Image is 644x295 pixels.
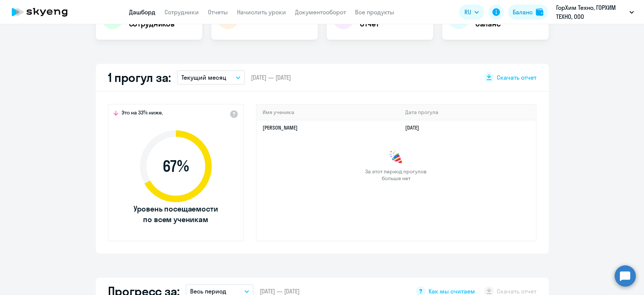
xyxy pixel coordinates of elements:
[263,124,298,131] a: [PERSON_NAME]
[364,168,428,182] span: За этот период прогулов больше нет
[121,109,163,118] span: Это на 33% ниже,
[108,70,171,85] h2: 1 прогул за:
[295,8,346,16] a: Документооборот
[552,3,638,21] button: ГорХим Техно, ГОРХИМ ТЕХНО, ООО
[208,8,228,16] a: Отчеты
[389,150,404,165] img: congrats
[508,5,548,20] button: Балансbalance
[464,8,471,17] span: RU
[181,73,226,82] p: Текущий месяц
[556,3,626,21] p: ГорХим Техно, ГОРХИМ ТЕХНО, ООО
[177,70,245,85] button: Текущий месяц
[237,8,286,16] a: Начислить уроки
[132,204,219,225] span: Уровень посещаемости по всем ученикам
[164,8,199,16] a: Сотрудники
[459,5,484,20] button: RU
[251,73,291,82] span: [DATE] — [DATE]
[513,8,533,17] div: Баланс
[536,8,543,16] img: balance
[405,124,425,131] a: [DATE]
[132,157,219,175] span: 67 %
[399,105,535,120] th: Дата прогула
[129,8,155,16] a: Дашборд
[355,8,394,16] a: Все продукты
[257,105,400,120] th: Имя ученика
[497,73,536,82] span: Скачать отчет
